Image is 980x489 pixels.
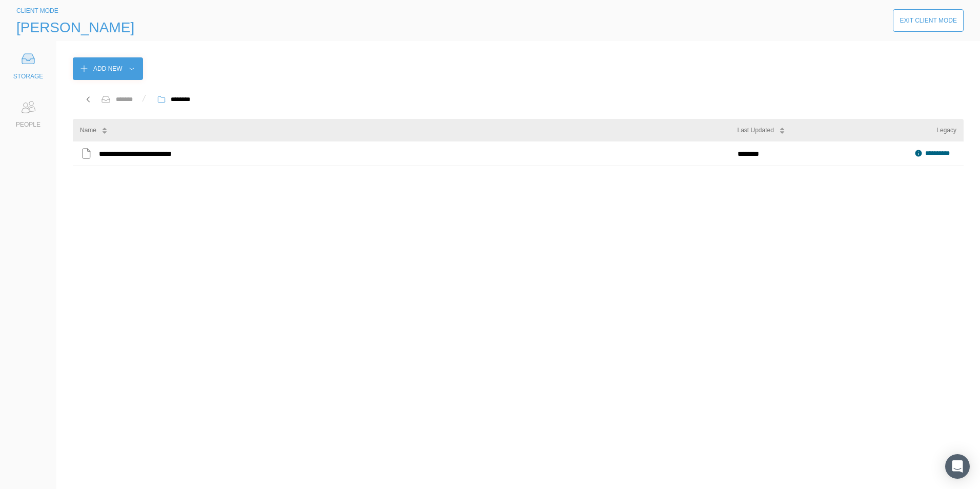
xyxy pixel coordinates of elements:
[16,7,58,14] span: CLIENT MODE
[738,125,774,135] div: Last Updated
[13,71,43,81] div: STORAGE
[900,15,957,26] div: Exit Client Mode
[93,64,122,74] div: Add New
[80,125,96,135] div: Name
[16,119,40,130] div: PEOPLE
[936,125,956,135] div: Legacy
[16,19,134,36] span: [PERSON_NAME]
[893,9,964,32] button: Exit Client Mode
[73,57,143,80] button: Add New
[945,454,970,479] div: Open Intercom Messenger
